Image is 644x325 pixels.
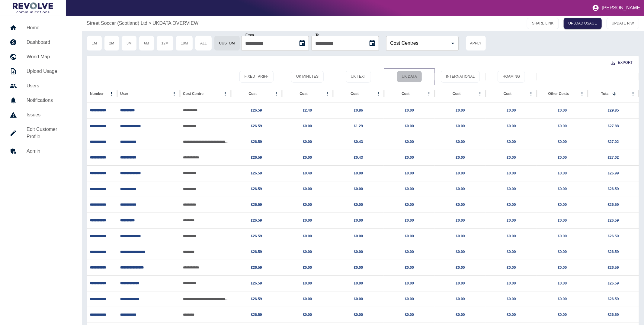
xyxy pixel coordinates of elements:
[303,187,312,191] a: £0.00
[152,20,198,27] a: UKDATA OVERVIEW
[354,281,363,285] a: £0.00
[251,265,262,270] a: £26.59
[303,265,312,270] a: £0.00
[456,297,465,301] a: £0.00
[504,92,512,96] div: Cost
[245,33,254,37] label: From
[405,203,414,207] a: £0.00
[608,108,619,112] a: £29.85
[303,140,312,144] a: £0.00
[251,124,262,128] a: £26.59
[27,148,72,155] h5: Admin
[300,92,308,96] div: Cost
[251,250,262,254] a: £26.59
[5,93,77,108] a: Notifications
[456,155,465,160] a: £0.00
[351,92,359,96] div: Cost
[527,18,559,29] button: SHARE LINK
[507,250,516,254] a: £0.00
[405,234,414,238] a: £0.00
[251,108,262,112] a: £26.59
[156,36,174,51] button: 12M
[608,155,619,160] a: £27.02
[476,89,484,98] button: Cost column menu
[27,111,72,119] h5: Issues
[425,89,433,98] button: Cost column menu
[397,71,422,83] button: UK Data
[558,203,567,207] a: £0.00
[354,124,363,128] a: £1.29
[354,140,363,144] a: £0.43
[507,108,516,112] a: £0.00
[558,234,567,238] a: £0.00
[120,92,128,96] div: User
[558,313,567,317] a: £0.00
[354,187,363,191] a: £0.00
[558,265,567,270] a: £0.00
[564,18,602,29] a: UPLOAD USAGE
[405,265,414,270] a: £0.00
[374,89,383,98] button: Cost column menu
[507,140,516,144] a: £0.00
[507,281,516,285] a: £0.00
[354,313,363,317] a: £0.00
[456,108,465,112] a: £0.00
[456,171,465,175] a: £0.00
[405,297,414,301] a: £0.00
[239,71,274,83] button: Fixed Tariff
[139,36,154,51] button: 6M
[221,89,229,98] button: Cost Centre column menu
[558,171,567,175] a: £0.00
[251,155,262,160] a: £26.59
[558,155,567,160] a: £0.00
[607,18,639,29] button: UPDATE P/W
[251,313,262,317] a: £26.59
[5,64,77,79] a: Upload Usage
[507,297,516,301] a: £0.00
[456,234,465,238] a: £0.00
[456,313,465,317] a: £0.00
[5,50,77,64] a: World Map
[405,155,414,160] a: £0.00
[303,313,312,317] a: £0.00
[354,250,363,254] a: £0.00
[558,108,567,112] a: £0.00
[87,36,102,51] button: 1M
[558,250,567,254] a: £0.00
[251,140,262,144] a: £26.59
[405,281,414,285] a: £0.00
[608,281,619,285] a: £26.59
[303,124,312,128] a: £0.00
[608,265,619,270] a: £26.59
[558,140,567,144] a: £0.00
[354,171,363,175] a: £0.00
[608,250,619,254] a: £26.59
[303,155,312,160] a: £0.00
[13,2,53,13] img: Logo
[303,281,312,285] a: £0.00
[456,281,465,285] a: £0.00
[176,36,193,51] button: 18M
[5,35,77,50] a: Dashboard
[346,71,371,83] button: UK Text
[453,92,461,96] div: Cost
[303,203,312,207] a: £0.00
[507,203,516,207] a: £0.00
[303,171,312,175] a: £0.40
[354,155,363,160] a: £0.43
[248,92,257,96] div: Cost
[354,203,363,207] a: £0.00
[405,124,414,128] a: £0.00
[354,218,363,223] a: £0.00
[405,250,414,254] a: £0.00
[507,234,516,238] a: £0.00
[608,313,619,317] a: £26.59
[590,2,644,14] button: [PERSON_NAME]
[507,187,516,191] a: £0.00
[601,92,610,96] div: Total
[466,36,486,51] button: Apply
[251,234,262,238] a: £26.59
[456,218,465,223] a: £0.00
[5,144,77,158] a: Admin
[195,36,212,51] button: All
